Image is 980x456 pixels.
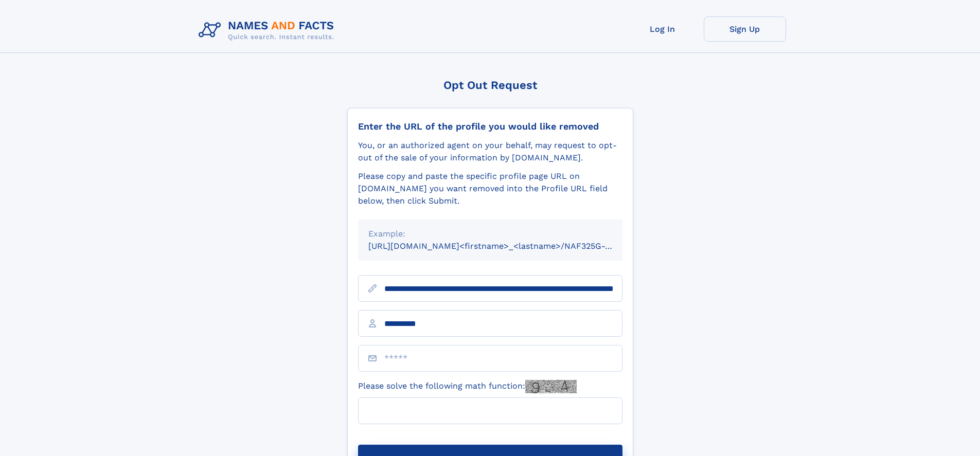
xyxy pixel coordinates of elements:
div: Please copy and paste the specific profile page URL on [DOMAIN_NAME] you want removed into the Pr... [358,170,622,207]
div: Example: [368,228,612,240]
small: [URL][DOMAIN_NAME]<firstname>_<lastname>/NAF325G-xxxxxxxx [368,241,642,251]
label: Please solve the following math function: [358,380,577,393]
img: Logo Names and Facts [194,16,343,44]
div: You, or an authorized agent on your behalf, may request to opt-out of the sale of your informatio... [358,139,622,164]
div: Opt Out Request [347,79,633,92]
a: Log In [621,16,704,42]
a: Sign Up [704,16,786,42]
div: Enter the URL of the profile you would like removed [358,121,622,132]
